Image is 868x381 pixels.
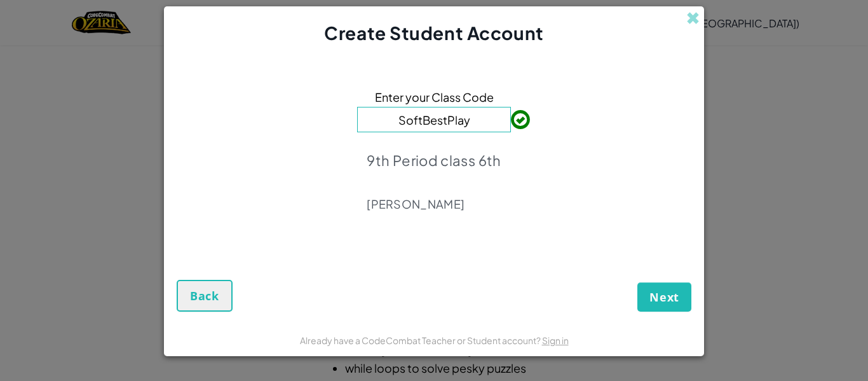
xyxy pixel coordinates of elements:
[375,88,494,106] span: Enter your Class Code
[300,335,542,346] span: Already have a CodeCombat Teacher or Student account?
[637,282,691,312] button: Next
[367,151,501,169] p: 9th Period class 6th
[324,22,543,44] span: Create Student Account
[649,289,679,305] span: Next
[367,197,501,212] p: [PERSON_NAME]
[190,288,219,303] span: Back
[177,280,233,312] button: Back
[542,335,569,346] a: Sign in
